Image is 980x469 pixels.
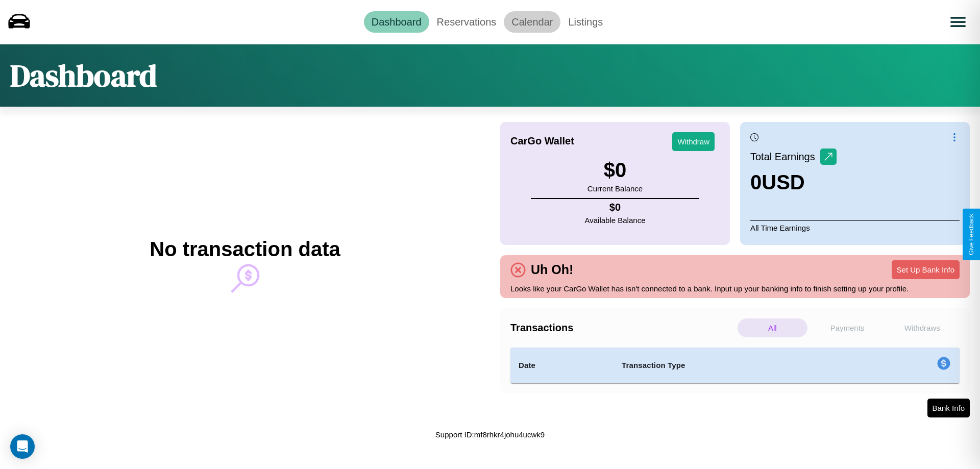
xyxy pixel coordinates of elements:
table: simple table [510,348,960,383]
p: Withdraws [887,318,957,337]
h4: Uh Oh! [526,262,578,277]
h4: CarGo Wallet [510,135,574,147]
p: Support ID: mf8rhkr4johu4ucwk9 [435,428,545,441]
h4: $ 0 [585,202,646,213]
h4: Transactions [510,322,735,334]
a: Listings [560,11,610,33]
h3: $ 0 [587,159,643,182]
div: Open Intercom Messenger [10,434,35,459]
p: All [738,318,807,337]
p: Total Earnings [750,147,820,166]
button: Open menu [944,8,972,36]
a: Dashboard [364,11,429,33]
p: Available Balance [585,213,646,227]
button: Bank Info [927,399,970,417]
h4: Date [519,359,605,372]
a: Reservations [429,11,504,33]
h1: Dashboard [10,55,157,96]
h3: 0 USD [750,171,837,194]
h4: Transaction Type [622,359,853,372]
div: Give Feedback [968,214,975,255]
h2: No transaction data [150,238,340,261]
p: Current Balance [587,182,643,195]
p: Looks like your CarGo Wallet has isn't connected to a bank. Input up your banking info to finish ... [510,282,960,295]
a: Calendar [504,11,560,33]
p: All Time Earnings [750,220,960,235]
button: Withdraw [672,132,715,151]
p: Payments [813,318,883,337]
button: Set Up Bank Info [892,260,960,279]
